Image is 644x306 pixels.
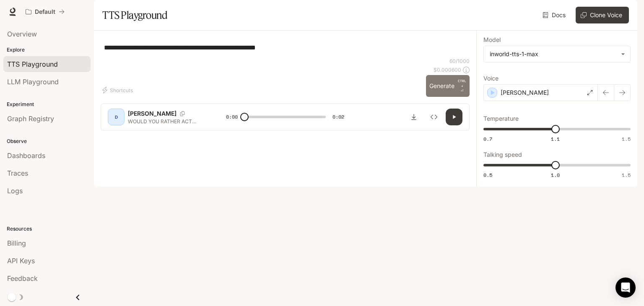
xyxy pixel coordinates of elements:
span: 1.5 [622,135,631,143]
div: inworld-tts-1-max [484,46,630,62]
p: Model [483,37,501,43]
h1: TTS Playground [102,7,167,23]
button: Clone Voice [576,7,629,23]
div: Open Intercom Messenger [615,277,636,298]
p: Default [35,8,55,16]
span: 0:00 [226,113,238,121]
span: 1.0 [551,171,560,179]
span: 0:02 [332,113,344,121]
a: Docs [541,7,569,23]
div: inworld-tts-1-max [490,50,617,58]
span: 1.1 [551,135,560,143]
p: ⏎ [458,78,466,93]
span: 1.5 [622,171,631,179]
button: Copy Voice ID [177,111,188,116]
p: Voice [483,75,499,81]
button: Download audio [405,109,422,125]
button: Inspect [426,109,442,125]
button: Shortcuts [101,83,136,97]
p: $ 0.000600 [434,66,461,73]
p: CTRL + [458,78,466,88]
button: All workspaces [22,3,68,20]
p: WOULD YOU RATHER ACT WITH [PERSON_NAME] OR [PERSON_NAME]? [128,118,206,125]
span: 0.5 [483,171,492,179]
div: D [109,110,123,124]
button: GenerateCTRL +⏎ [426,75,470,97]
p: [PERSON_NAME] [501,88,549,97]
span: 0.7 [483,135,492,143]
p: Talking speed [483,152,522,158]
p: 60 / 1000 [449,57,470,65]
p: Temperature [483,116,519,122]
p: [PERSON_NAME] [128,109,177,118]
